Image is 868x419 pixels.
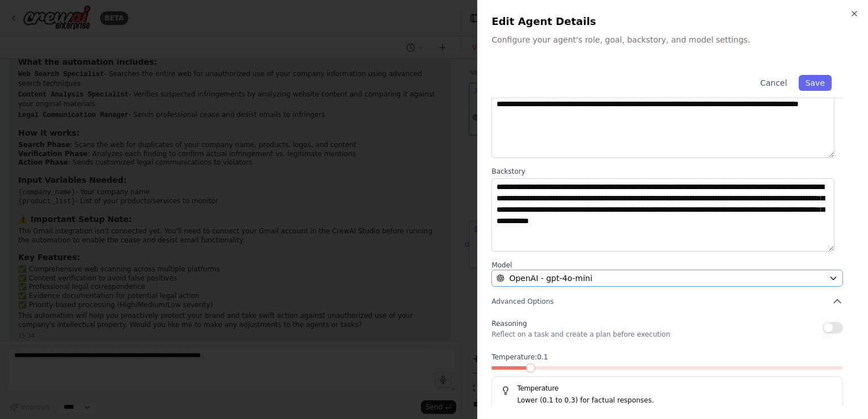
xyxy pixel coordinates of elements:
h2: Edit Agent Details [491,14,854,30]
span: Temperature: 0.1 [491,353,548,362]
label: Model [491,261,843,270]
p: Reflect on a task and create a plan before execution [491,330,670,339]
span: OpenAI - gpt-4o-mini [509,273,592,284]
span: Advanced Options [491,297,553,306]
label: Backstory [491,167,843,176]
p: Configure your agent's role, goal, backstory, and model settings. [491,34,854,45]
button: Cancel [753,75,794,91]
h5: Temperature [501,384,833,393]
button: Save [799,75,832,91]
p: Lower (0.1 to 0.3) for factual responses. [517,395,833,407]
span: Reasoning [491,320,527,328]
button: Advanced Options [491,296,843,307]
button: OpenAI - gpt-4o-mini [491,270,843,287]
